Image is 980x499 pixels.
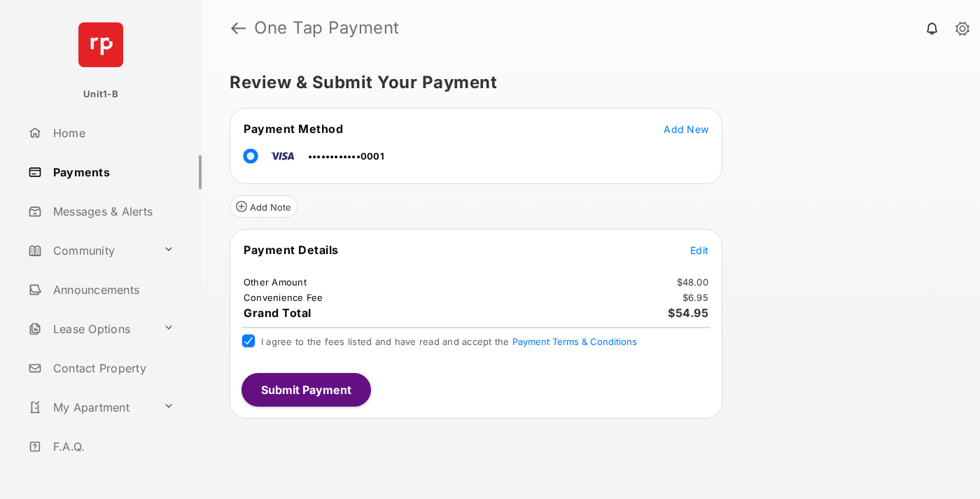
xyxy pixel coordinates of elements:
button: Add New [664,122,708,136]
td: $6.95 [682,291,709,304]
td: Other Amount [243,276,307,288]
a: Contact Property [22,351,202,385]
a: Community [22,234,157,267]
td: Convenience Fee [243,291,324,304]
strong: One Tap Payment [254,20,400,36]
button: Edit [690,243,708,257]
span: Payment Method [244,122,343,136]
span: I agree to the fees listed and have read and accept the [261,336,637,347]
a: Messages & Alerts [22,195,202,228]
span: Edit [690,244,708,256]
p: Unit1-B [83,87,118,101]
span: ••••••••••••0001 [308,150,384,162]
a: My Apartment [22,391,157,424]
span: Grand Total [244,306,311,320]
img: svg+xml;base64,PHN2ZyB4bWxucz0iaHR0cDovL3d3dy53My5vcmcvMjAwMC9zdmciIHdpZHRoPSI2NCIgaGVpZ2h0PSI2NC... [78,22,123,67]
span: Add New [664,123,708,135]
a: Home [22,116,202,150]
a: Announcements [22,273,202,307]
a: Lease Options [22,312,157,346]
button: Submit Payment [241,373,371,407]
a: F.A.Q. [22,430,202,463]
h5: Review & Submit Your Payment [230,74,941,91]
span: $54.95 [668,306,708,320]
button: I agree to the fees listed and have read and accept the [512,336,637,347]
td: $48.00 [676,276,710,288]
a: Payments [22,155,202,189]
span: Payment Details [244,243,339,257]
button: Add Note [230,195,297,218]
